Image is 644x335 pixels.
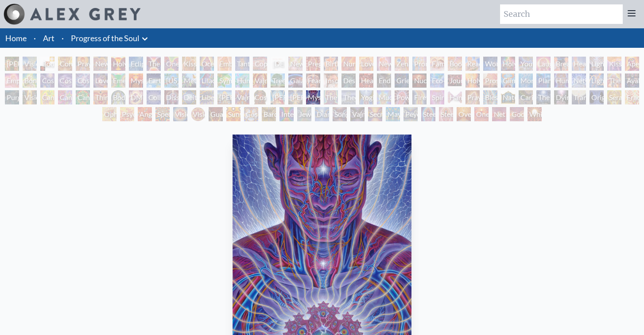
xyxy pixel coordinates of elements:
[164,73,178,88] div: [US_STATE] Song
[324,90,338,104] div: The Seer
[182,90,196,104] div: Deities & Demons Drinking from the Milky Pool
[235,90,249,104] div: Vajra Guru
[572,90,586,104] div: Transfiguration
[519,90,533,104] div: Caring
[23,73,37,88] div: Bond
[93,90,108,104] div: Third Eye Tears of Joy
[466,73,480,88] div: Holy Fire
[235,73,249,88] div: Humming Bird
[253,57,267,71] div: Copulating
[607,73,621,88] div: The Shulgins and their Alchemical Angels
[129,57,143,71] div: Eclipse
[430,73,444,88] div: Eco-Atlas
[501,57,515,71] div: Holy Family
[288,73,303,88] div: Gaia
[492,107,506,121] div: Net of Being
[528,107,542,121] div: White Light
[341,90,356,104] div: Theologue
[71,32,140,44] a: Progress of the Soul
[306,90,320,104] div: Mystic Eye
[173,107,187,121] div: Vision Crystal
[5,73,19,88] div: Empowerment
[607,57,621,71] div: Kiss of the [MEDICAL_DATA]
[395,73,409,88] div: Grieving
[341,73,356,88] div: Despair
[430,90,444,104] div: Spirit Animates the Flesh
[466,90,480,104] div: Praying Hands
[359,57,373,71] div: Love Circuit
[217,73,232,88] div: Symbiosis: Gall Wasp & Oak Tree
[536,57,551,71] div: Laughing Man
[271,73,285,88] div: Tree & Person
[377,57,391,71] div: New Family
[412,90,427,104] div: Firewalking
[625,90,639,104] div: Fractal Eyes
[412,57,427,71] div: Promise
[200,73,214,88] div: Lilacs
[412,73,427,88] div: Nuclear Crucifixion
[590,57,604,71] div: Lightweaver
[625,57,639,71] div: Aperture
[448,57,462,71] div: Boo-boo
[262,107,276,121] div: Bardo Being
[164,57,178,71] div: One Taste
[182,73,196,88] div: Metamorphosis
[519,73,533,88] div: Monochord
[147,57,161,71] div: The Kiss
[217,90,232,104] div: [PERSON_NAME]
[253,90,267,104] div: Cosmic [DEMOGRAPHIC_DATA]
[500,4,623,24] input: Search
[288,90,303,104] div: [PERSON_NAME]
[297,107,311,121] div: Jewel Being
[377,73,391,88] div: Endarkenment
[182,57,196,71] div: Kissing
[217,57,232,71] div: Embracing
[572,73,586,88] div: Networks
[519,57,533,71] div: Young & Old
[209,107,223,121] div: Guardian of Infinite Vision
[457,107,471,121] div: Oversoul
[448,90,462,104] div: Hands that See
[333,107,347,121] div: Song of Vajra Being
[129,90,143,104] div: DMT - The Spirit Molecule
[324,57,338,71] div: Birth
[76,57,90,71] div: Praying
[377,90,391,104] div: Mudra
[40,73,54,88] div: Cosmic Creativity
[536,90,551,104] div: The Soul Finds It's Way
[102,107,116,121] div: Ophanic Eyelash
[76,90,90,104] div: Cannabacchus
[271,90,285,104] div: [PERSON_NAME]
[40,90,54,104] div: Cannabis Mudra
[271,57,285,71] div: [DEMOGRAPHIC_DATA] Embryo
[244,107,258,121] div: Cosmic Elf
[111,73,125,88] div: Emerald Grail
[23,57,37,71] div: Visionary Origin of Language
[306,57,320,71] div: Pregnancy
[483,57,497,71] div: Wonder
[483,90,497,104] div: Blessing Hand
[138,107,152,121] div: Angel Skin
[155,107,170,121] div: Spectral Lotus
[253,73,267,88] div: Vajra Horse
[200,57,214,71] div: Ocean of Love Bliss
[40,57,54,71] div: Body, Mind, Spirit
[359,73,373,88] div: Headache
[129,73,143,88] div: Mysteriosa 2
[395,90,409,104] div: Power to the Peaceful
[483,73,497,88] div: Prostration
[93,73,108,88] div: Love is a Cosmic Force
[625,73,639,88] div: Ayahuasca Visitation
[368,107,382,121] div: Secret Writing Being
[501,90,515,104] div: Nature of Mind
[359,90,373,104] div: Yogi & the Möbius Sphere
[395,57,409,71] div: Zena Lotus
[324,73,338,88] div: Insomnia
[474,107,489,121] div: One
[58,28,67,48] li: ·
[590,90,604,104] div: Original Face
[111,57,125,71] div: Holy Grail
[58,90,72,104] div: Cannabis Sutra
[43,32,54,44] a: Art
[341,57,356,71] div: Nursing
